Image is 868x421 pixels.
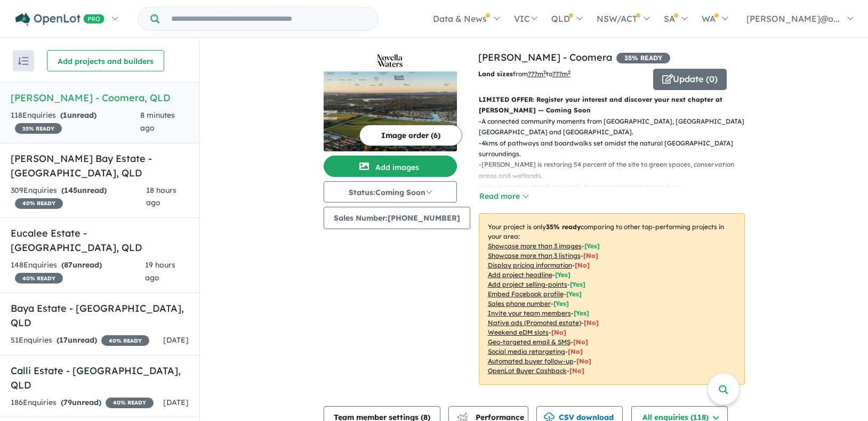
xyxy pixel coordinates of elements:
span: [ No ] [583,252,598,260]
sup: 2 [568,69,570,75]
u: Showcase more than 3 images [488,242,582,250]
span: [ Yes ] [553,299,569,307]
u: ??? m [528,70,546,78]
div: 186 Enquir ies [11,396,154,409]
div: 118 Enquir ies [11,109,140,135]
u: Add project headline [488,271,552,279]
button: Status:Coming Soon [324,181,457,203]
a: Novella Waters - Coomera LogoNovella Waters - Coomera [324,50,457,151]
span: 17 [59,335,68,345]
span: [ Yes ] [570,280,585,288]
span: 79 [63,398,72,407]
span: [PERSON_NAME]@o... [746,13,840,24]
input: Try estate name, suburb, builder or developer [162,7,376,30]
button: Read more [479,190,529,203]
span: 40 % READY [101,335,149,346]
strong: ( unread) [57,335,97,345]
u: OpenLot Buyer Cashback [488,367,567,375]
span: [ Yes ] [566,290,582,298]
p: from [478,69,645,79]
b: 35 % ready [546,223,581,231]
u: Automated buyer follow-up [488,357,574,365]
button: Image order (6) [359,125,462,146]
img: line-chart.svg [457,412,467,418]
h5: [PERSON_NAME] Bay Estate - [GEOGRAPHIC_DATA] , QLD [11,151,189,180]
span: [No] [584,319,599,327]
u: Showcase more than 3 listings [488,252,581,260]
span: [ Yes ] [555,271,570,279]
span: [ Yes ] [574,309,589,317]
img: Novella Waters - Coomera [324,71,457,151]
a: [PERSON_NAME] - Coomera [478,51,612,63]
u: Geo-targeted email & SMS [488,338,570,346]
p: LIMITED OFFER: Register your interest and discover your next chapter at [PERSON_NAME] — Coming Soon [479,94,745,116]
u: Social media retargeting [488,347,565,355]
u: Add project selling-points [488,280,567,288]
sup: 2 [543,69,546,75]
img: Novella Waters - Coomera Logo [328,54,453,67]
button: Update (0) [653,69,727,90]
strong: ( unread) [61,260,102,270]
h5: Calli Estate - [GEOGRAPHIC_DATA] , QLD [11,363,189,392]
button: Add projects and builders [47,50,164,71]
span: 35 % READY [15,123,62,134]
span: [No] [576,357,591,365]
p: Your project is only comparing to other top-performing projects in your area: - - - - - - - - - -... [479,213,745,385]
b: Land sizes [478,70,513,78]
h5: [PERSON_NAME] - Coomera , QLD [11,91,189,105]
span: [No] [573,338,588,346]
span: [DATE] [163,335,189,345]
button: Add images [324,156,457,177]
span: 145 [64,185,77,195]
h5: Baya Estate - [GEOGRAPHIC_DATA] , QLD [11,301,189,330]
img: sort.svg [18,57,29,65]
u: ???m [552,70,570,78]
span: [ Yes ] [584,242,600,250]
img: Openlot PRO Logo White [15,13,105,26]
div: 309 Enquir ies [11,184,146,210]
p: - 4kms of pathways and boardwalks set amidst the natural [GEOGRAPHIC_DATA] surroundings. [479,138,753,160]
span: [No] [568,347,583,355]
u: Weekend eDM slots [488,328,549,336]
span: [ No ] [575,261,590,269]
span: 40 % READY [106,398,154,408]
div: 148 Enquir ies [11,259,145,285]
div: 51 Enquir ies [11,334,149,347]
u: Embed Facebook profile [488,290,564,298]
span: 40 % READY [15,198,63,209]
u: Display pricing information [488,261,572,269]
u: Invite your team members [488,309,571,317]
span: 1 [63,110,67,120]
span: 35 % READY [616,53,670,63]
span: [No] [569,367,584,375]
span: 8 minutes ago [140,110,175,133]
h5: Eucalee Estate - [GEOGRAPHIC_DATA] , QLD [11,226,189,255]
span: [No] [551,328,566,336]
span: 19 hours ago [145,260,175,282]
span: 40 % READY [15,273,63,284]
span: 87 [64,260,73,270]
p: - [PERSON_NAME] is restoring 54 percent of the site to green spaces, conservation areas and wetla... [479,159,753,181]
strong: ( unread) [60,110,97,120]
strong: ( unread) [61,398,101,407]
span: 18 hours ago [146,185,176,208]
strong: ( unread) [61,185,107,195]
u: Sales phone number [488,299,551,307]
u: Native ads (Promoted estate) [488,319,581,327]
p: - Lots of nearby schools and early learning centres to choose from. [479,181,753,192]
button: Sales Number:[PHONE_NUMBER] [324,207,470,229]
p: - A connected community moments from [GEOGRAPHIC_DATA], [GEOGRAPHIC_DATA], [GEOGRAPHIC_DATA] and ... [479,116,753,138]
span: to [546,70,570,78]
span: [DATE] [163,398,189,407]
